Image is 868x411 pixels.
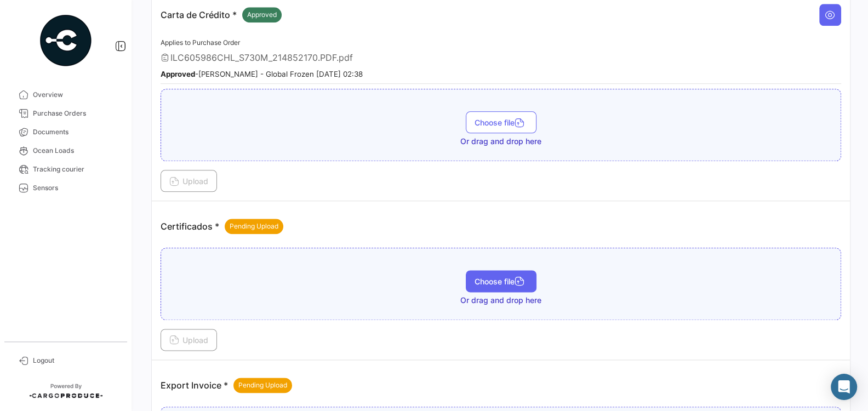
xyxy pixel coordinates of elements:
a: Ocean Loads [9,141,123,160]
span: Sensors [33,183,118,193]
a: Documents [9,123,123,141]
span: Upload [169,335,208,345]
button: Upload [161,170,217,192]
a: Overview [9,85,123,104]
small: - [PERSON_NAME] - Global Frozen [DATE] 02:38 [161,70,363,78]
a: Tracking courier [9,160,123,179]
span: Upload [169,176,208,186]
span: Tracking courier [33,164,118,174]
p: Carta de Crédito * [161,7,282,22]
button: Choose file [466,111,536,133]
span: Applies to Purchase Order [161,38,240,47]
span: Choose file [475,277,528,286]
span: Or drag and drop here [460,295,541,306]
img: powered-by.png [38,13,93,68]
button: Upload [161,329,217,351]
button: Choose file [466,270,536,292]
span: Choose file [475,118,528,127]
div: Abrir Intercom Messenger [831,374,857,400]
a: Purchase Orders [9,104,123,123]
p: Export Invoice * [161,378,292,393]
span: Pending Upload [230,221,278,231]
span: Pending Upload [238,380,287,390]
span: Purchase Orders [33,109,118,118]
a: Sensors [9,179,123,197]
span: Logout [33,356,118,366]
span: Overview [33,90,118,100]
span: Documents [33,127,118,137]
span: Ocean Loads [33,146,118,156]
b: Approved [161,70,195,78]
span: ILC605986CHL_S730M_214852170.PDF.pdf [170,52,353,63]
span: Or drag and drop here [460,136,541,147]
p: Certificados * [161,219,283,234]
span: Approved [247,10,277,20]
